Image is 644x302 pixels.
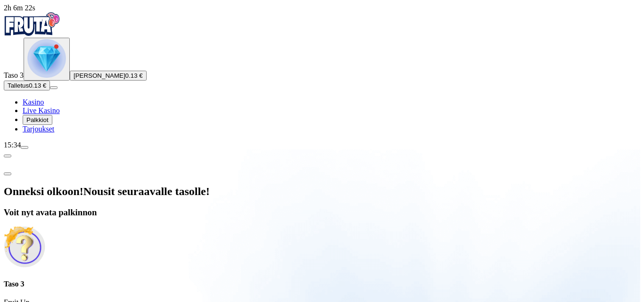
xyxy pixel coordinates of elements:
[23,125,54,133] a: Tarjoukset
[24,38,70,81] button: level unlocked
[4,71,24,79] span: Taso 3
[26,116,49,123] span: Palkkiot
[4,81,50,90] button: Talletusplus icon0.13 €
[125,72,143,79] span: 0.13 €
[4,98,640,133] nav: Main menu
[23,106,60,114] a: Live Kasino
[83,185,210,197] span: Nousit seuraavalle tasolle!
[21,146,28,149] button: menu
[4,280,640,288] h4: Taso 3
[4,141,21,149] span: 15:34
[4,226,45,268] img: Unlock reward icon
[23,98,44,106] a: Kasino
[4,29,60,37] a: Fruta
[4,172,11,175] button: close
[23,115,52,125] button: Palkkiot
[4,185,83,197] span: Onneksi olkoon!
[70,71,147,81] button: [PERSON_NAME]0.13 €
[27,39,66,78] img: level unlocked
[4,207,640,218] h3: Voit nyt avata palkinnon
[4,155,11,157] button: chevron-left icon
[74,72,125,79] span: [PERSON_NAME]
[50,86,58,89] button: menu
[29,82,46,89] span: 0.13 €
[8,82,29,89] span: Talletus
[4,12,60,36] img: Fruta
[4,4,35,12] span: user session time
[4,12,640,133] nav: Primary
